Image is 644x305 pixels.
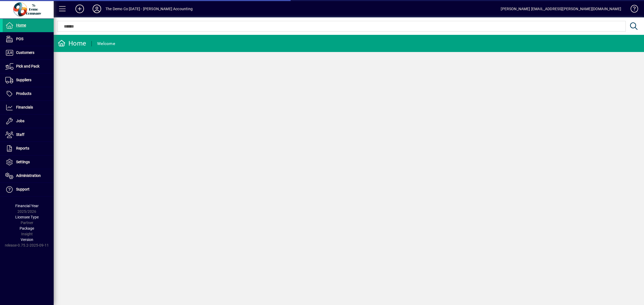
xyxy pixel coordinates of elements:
[58,39,86,48] div: Home
[3,114,54,128] a: Jobs
[16,119,24,123] span: Jobs
[3,142,54,155] a: Reports
[3,101,54,114] a: Financials
[15,215,39,219] span: Licensee Type
[16,187,30,191] span: Support
[3,87,54,101] a: Products
[3,169,54,183] a: Administration
[21,237,33,242] span: Version
[3,73,54,87] a: Suppliers
[16,160,30,164] span: Settings
[16,50,34,55] span: Customers
[3,60,54,73] a: Pick and Pack
[15,204,39,208] span: Financial Year
[88,4,105,14] button: Profile
[3,128,54,142] a: Staff
[3,46,54,59] a: Customers
[16,105,33,109] span: Financials
[16,23,26,27] span: Home
[71,4,88,14] button: Add
[3,155,54,169] a: Settings
[16,173,41,178] span: Administration
[501,5,621,13] div: [PERSON_NAME] [EMAIL_ADDRESS][PERSON_NAME][DOMAIN_NAME]
[16,146,29,150] span: Reports
[627,1,637,18] a: Knowledge Base
[16,78,31,82] span: Suppliers
[105,5,193,13] div: The Demo Co [DATE] - [PERSON_NAME] Accounting
[16,91,31,96] span: Products
[16,132,24,137] span: Staff
[97,39,115,48] div: Welcome
[16,64,39,68] span: Pick and Pack
[3,183,54,196] a: Support
[3,32,54,46] a: POS
[16,37,23,41] span: POS
[20,226,34,230] span: Package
